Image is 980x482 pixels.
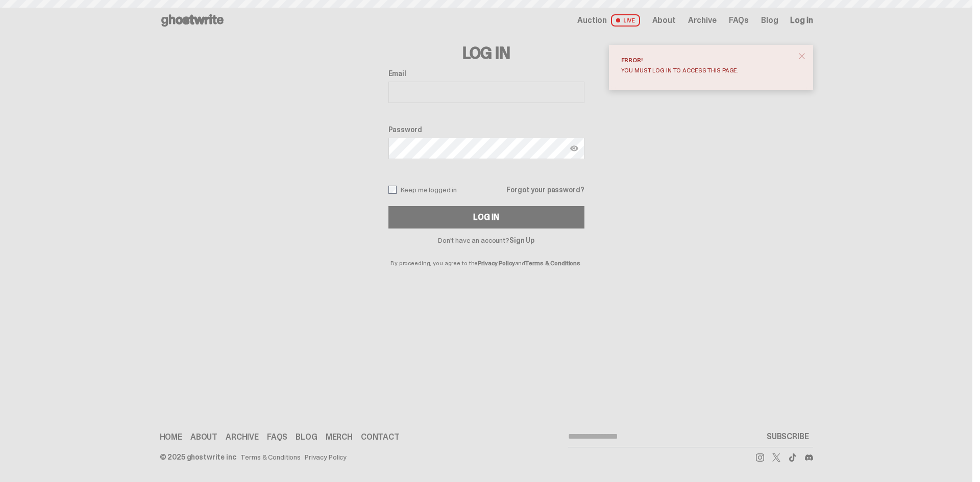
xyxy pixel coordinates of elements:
[267,433,287,441] a: FAQs
[577,14,640,27] a: Auction LIVE
[763,426,813,447] button: SUBSCRIBE
[326,433,353,441] a: Merch
[509,236,534,245] a: Sign Up
[388,186,457,194] label: Keep me logged in
[388,186,397,194] input: Keep me logged in
[790,16,813,24] a: Log in
[621,67,793,73] div: You must log in to access this page.
[621,57,793,63] div: Error!
[388,69,584,78] label: Email
[361,433,400,441] a: Contact
[388,206,584,229] button: Log In
[525,259,580,267] a: Terms & Conditions
[190,433,217,441] a: About
[388,237,584,244] p: Don't have an account?
[160,453,236,461] div: © 2025 ghostwrite inc
[761,16,778,24] a: Blog
[478,259,514,267] a: Privacy Policy
[729,16,749,24] a: FAQs
[793,47,811,65] button: close
[688,16,717,24] a: Archive
[611,14,640,27] span: LIVE
[296,433,317,441] a: Blog
[388,45,584,61] h3: Log In
[226,433,259,441] a: Archive
[577,16,607,24] span: Auction
[160,433,182,441] a: Home
[652,16,676,24] a: About
[388,125,584,134] label: Password
[240,453,301,461] a: Terms & Conditions
[305,453,347,461] a: Privacy Policy
[473,213,499,221] div: Log In
[570,144,578,153] img: Show password
[388,244,584,266] p: By proceeding, you agree to the and .
[506,186,584,193] a: Forgot your password?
